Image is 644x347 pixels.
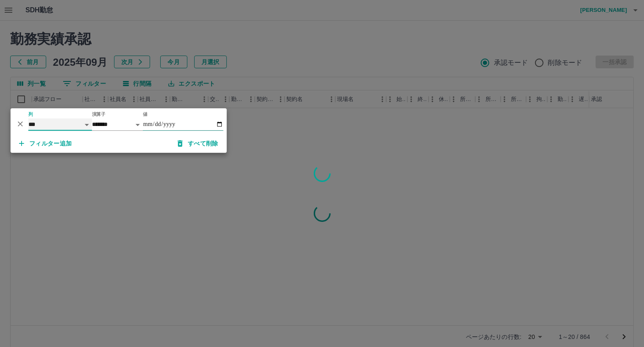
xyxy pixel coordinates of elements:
button: すべて削除 [171,136,225,151]
label: 列 [28,111,33,118]
button: 削除 [14,118,27,130]
label: 値 [143,111,148,118]
button: フィルター追加 [12,136,79,151]
label: 演算子 [92,111,106,118]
